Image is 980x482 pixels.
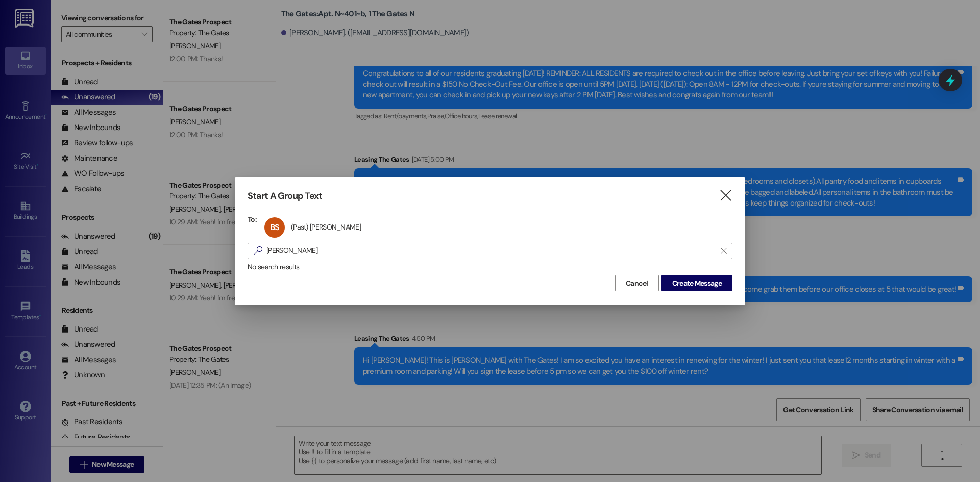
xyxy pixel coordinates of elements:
[719,190,732,201] i: 
[270,222,279,233] span: BS
[248,215,257,224] h3: To:
[721,247,726,255] i: 
[716,243,732,259] button: Clear text
[672,278,722,289] span: Create Message
[626,278,648,289] span: Cancel
[248,190,322,202] h3: Start A Group Text
[661,275,732,291] button: Create Message
[291,222,361,232] div: (Past) [PERSON_NAME]
[615,275,659,291] button: Cancel
[266,244,716,258] input: Search for any contact or apartment
[248,262,732,272] div: No search results
[250,245,266,256] i: 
